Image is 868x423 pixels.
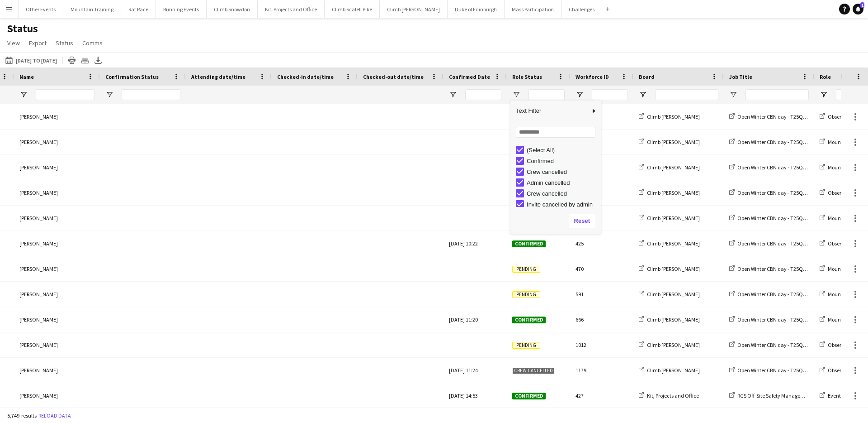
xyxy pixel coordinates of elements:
[853,4,863,14] a: 1
[647,139,700,145] span: Climb [PERSON_NAME]
[729,240,825,247] a: Open Winter CBN day - T25Q1BN-9130
[828,316,868,323] span: Mountain Leader
[79,37,106,49] a: Comms
[576,73,609,80] span: Workforce ID
[570,231,633,256] div: 425
[639,113,700,120] a: Climb [PERSON_NAME]
[737,164,825,171] span: Open Winter CBN day - T25Q1BN-9130
[561,0,602,18] button: Challenges
[639,240,700,247] a: Climb [PERSON_NAME]
[820,139,868,145] a: Mountain Leader
[19,0,63,18] button: Other Events
[639,291,700,298] a: Climb [PERSON_NAME]
[512,291,540,298] span: Pending
[93,55,104,66] app-action-btn: Export XLSX
[570,383,633,408] div: 427
[828,291,868,298] span: Mountain Leader
[639,91,647,99] button: Open Filter Menu
[828,215,868,221] span: Mountain Leader
[527,168,598,175] div: Crew cancelled
[25,37,50,49] a: Export
[510,101,601,234] div: Column Filter
[639,316,700,323] a: Climb [PERSON_NAME]
[528,89,565,100] input: Role Status Filter Input
[737,392,830,399] span: RGS Off-Site Safety Management Course
[449,91,457,99] button: Open Filter Menu
[277,73,334,80] span: Checked-in date/time
[37,411,73,421] button: Reload data
[527,201,598,208] div: Invite cancelled by admin
[29,39,47,47] span: Export
[443,307,507,332] div: [DATE] 11:20
[820,291,868,298] a: Mountain Leader
[121,0,156,18] button: Rat Race
[647,164,700,171] span: Climb [PERSON_NAME]
[729,73,752,80] span: Job Title
[510,144,601,253] div: Filter List
[380,0,448,18] button: Climb [PERSON_NAME]
[443,231,507,256] div: [DATE] 10:22
[122,89,180,100] input: Confirmation Status Filter Input
[443,358,507,383] div: [DATE] 11:24
[820,164,868,171] a: Mountain Leader
[105,73,159,80] span: Confirmation Status
[19,139,58,145] span: [PERSON_NAME]
[105,91,113,99] button: Open Filter Menu
[19,91,28,99] button: Open Filter Menu
[729,392,830,399] a: RGS Off-Site Safety Management Course
[19,215,58,221] span: [PERSON_NAME]
[19,73,34,80] span: Name
[820,91,828,99] button: Open Filter Menu
[465,89,501,100] input: Confirmed Date Filter Input
[325,0,380,18] button: Climb Scafell Pike
[647,215,700,221] span: Climb [PERSON_NAME]
[639,139,700,145] a: Climb [PERSON_NAME]
[19,341,58,348] span: [PERSON_NAME]
[647,189,700,196] span: Climb [PERSON_NAME]
[512,240,546,247] span: Confirmed
[19,367,58,374] span: [PERSON_NAME]
[449,73,490,80] span: Confirmed Date
[191,73,245,80] span: Attending date/time
[737,341,825,348] span: Open Winter CBN day - T25Q1BN-9130
[569,214,595,228] button: Reset
[729,341,825,348] a: Open Winter CBN day - T25Q1BN-9130
[19,265,58,272] span: [PERSON_NAME]
[207,0,258,18] button: Climb Snowdon
[639,367,700,374] a: Climb [PERSON_NAME]
[820,73,831,80] span: Role
[729,91,737,99] button: Open Filter Menu
[527,190,598,197] div: Crew cancelled
[4,37,24,49] a: View
[363,73,424,80] span: Checked-out date/time
[639,215,700,221] a: Climb [PERSON_NAME]
[737,367,825,374] span: Open Winter CBN day - T25Q1BN-9130
[19,316,58,323] span: [PERSON_NAME]
[729,291,825,298] a: Open Winter CBN day - T25Q1BN-9130
[570,358,633,383] div: 1179
[570,104,633,129] div: 1237
[639,189,700,196] a: Climb [PERSON_NAME]
[4,55,59,66] button: [DATE] to [DATE]
[570,332,633,357] div: 1012
[512,342,540,349] span: Pending
[729,189,825,196] a: Open Winter CBN day - T25Q1BN-9130
[647,265,700,272] span: Climb [PERSON_NAME]
[737,291,825,298] span: Open Winter CBN day - T25Q1BN-9130
[647,291,700,298] span: Climb [PERSON_NAME]
[737,189,825,196] span: Open Winter CBN day - T25Q1BN-9130
[647,367,700,374] span: Climb [PERSON_NAME]
[737,215,825,221] span: Open Winter CBN day - T25Q1BN-9130
[512,367,555,374] span: Crew cancelled
[737,139,825,145] span: Open Winter CBN day - T25Q1BN-9130
[820,316,868,323] a: Mountain Leader
[527,158,598,164] div: Confirmed
[56,39,73,47] span: Status
[80,55,90,66] app-action-btn: Crew files as ZIP
[647,240,700,247] span: Climb [PERSON_NAME]
[745,89,809,100] input: Job Title Filter Input
[639,164,700,171] a: Climb [PERSON_NAME]
[510,103,590,119] span: Text Filter
[828,139,868,145] span: Mountain Leader
[7,39,20,47] span: View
